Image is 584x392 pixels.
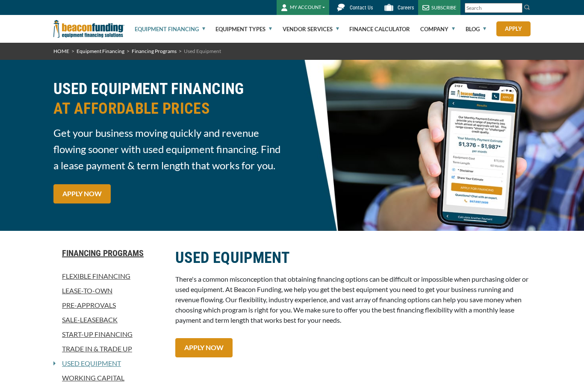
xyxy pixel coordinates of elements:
span: AT AFFORDABLE PRICES [53,99,287,118]
a: APPLY NOW [175,338,233,357]
a: Vendor Services [283,15,339,43]
a: Blog [466,15,486,43]
a: Equipment Financing [77,48,124,54]
a: Financing Programs [132,48,177,54]
img: Search [524,4,531,11]
a: Working Capital [53,373,165,383]
a: Start-Up Financing [53,329,165,339]
a: Pre-approvals [53,300,165,310]
a: APPLY NOW [53,184,111,203]
a: Financing Programs [53,248,165,258]
a: Trade In & Trade Up [53,344,165,354]
span: Contact Us [350,5,373,11]
a: Lease-To-Own [53,286,165,296]
a: Finance Calculator [349,15,410,43]
p: There's a common misconception that obtaining financing options can be difficult or impossible wh... [175,274,531,325]
span: Get your business moving quickly and revenue flowing sooner with used equipment financing. Find a... [53,125,287,174]
span: Careers [398,5,414,11]
a: Equipment Financing [135,15,205,43]
a: Equipment Types [215,15,272,43]
a: Company [420,15,455,43]
a: Used Equipment [56,358,121,368]
a: Clear search text [513,5,520,12]
input: Search [465,3,522,13]
h2: USED EQUIPMENT [175,248,531,268]
h2: USED EQUIPMENT FINANCING [53,79,287,118]
a: Flexible Financing [53,271,165,281]
a: HOME [53,48,69,54]
a: Apply [496,21,531,36]
img: Beacon Funding Corporation logo [53,15,124,43]
a: Sale-Leaseback [53,315,165,325]
span: Used Equipment [184,48,221,54]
